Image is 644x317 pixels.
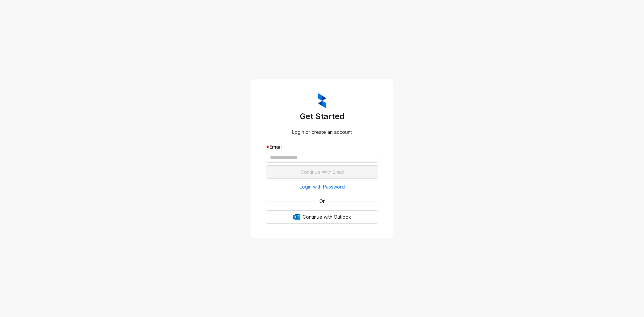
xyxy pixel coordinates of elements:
span: Or [315,198,329,205]
img: Outlook [293,214,300,220]
h3: Get Started [266,111,378,122]
div: Login or create an account [266,128,378,136]
button: OutlookContinue with Outlook [266,210,378,224]
div: Email [266,143,378,151]
span: Login with Password [300,183,345,191]
img: ZumaIcon [318,93,326,109]
button: Login with Password [266,181,378,192]
span: Continue with Outlook [303,213,351,221]
button: Continue With Email [266,165,378,179]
